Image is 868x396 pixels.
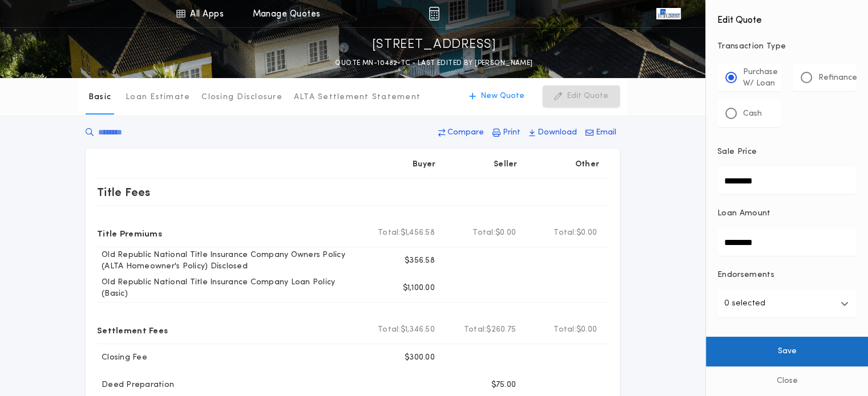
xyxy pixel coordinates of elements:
img: img [429,7,439,21]
p: $75.00 [491,379,516,391]
p: Buyer [413,159,435,170]
p: [STREET_ADDRESS] [372,36,496,54]
p: ALTA Settlement Statement [294,92,421,103]
p: Deed Preparation [97,379,174,391]
p: Cash [743,108,762,120]
p: Title Premiums [97,224,162,242]
p: Closing Disclosure [201,92,282,103]
p: Refinance [818,72,857,84]
p: Other [575,159,599,170]
p: Title Fees [97,183,151,201]
p: $1,100.00 [403,283,435,294]
b: Total: [554,227,576,239]
span: $0.00 [495,227,516,239]
b: Total: [378,324,401,336]
input: Sale Price [717,167,857,194]
p: Seller [494,159,518,170]
p: Old Republic National Title Insurance Company Owners Policy (ALTA Homeowner's Policy) Disclosed [97,250,363,272]
button: 0 selected [717,290,857,317]
p: Loan Amount [717,208,771,219]
button: Edit Quote [543,85,620,107]
button: Close [706,366,868,396]
p: Basic [88,92,111,103]
b: Total: [378,227,401,239]
p: New Quote [481,91,524,102]
p: 0 selected [724,297,765,311]
h4: Edit Quote [717,7,857,27]
p: Email [596,127,616,138]
span: $1,456.58 [401,227,435,239]
img: vs-icon [656,8,680,19]
p: Settlement Fees [97,321,168,339]
b: Total: [554,324,576,336]
b: Total: [473,227,495,239]
p: Sale Price [717,146,757,158]
button: New Quote [458,85,536,107]
button: Print [489,123,524,143]
b: Total: [464,324,487,336]
p: Old Republic National Title Insurance Company Loan Policy (Basic) [97,277,363,300]
p: Print [503,127,520,138]
input: Loan Amount [717,228,857,256]
button: Save [706,337,868,366]
p: Purchase W/ Loan [743,67,778,89]
span: $260.75 [486,324,516,336]
p: QUOTE MN-10482-TC - LAST EDITED BY [PERSON_NAME] [335,58,532,69]
p: Edit Quote [567,91,608,102]
p: Endorsements [717,270,857,281]
button: Download [526,123,580,143]
button: Email [582,123,620,143]
p: Loan Estimate [126,92,190,103]
p: Transaction Type [717,41,857,52]
span: $1,346.50 [401,324,435,336]
span: $0.00 [576,227,597,239]
p: Download [538,127,577,138]
p: Compare [447,127,484,138]
button: Compare [435,123,487,143]
span: $0.00 [576,324,597,336]
p: $356.58 [405,255,435,267]
p: Closing Fee [97,352,147,364]
p: $300.00 [405,352,435,364]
